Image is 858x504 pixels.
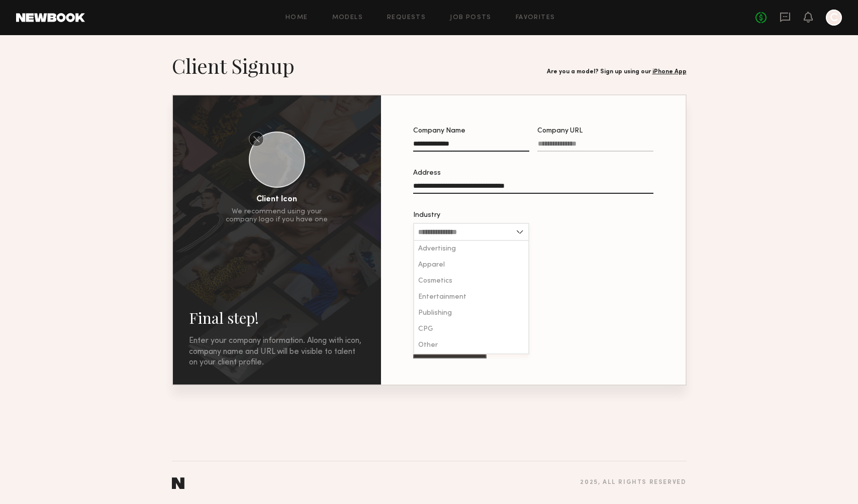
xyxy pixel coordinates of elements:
div: We recommend using your company logo if you have one [226,208,328,224]
input: Company URL [537,140,653,152]
div: Company Name [413,128,529,135]
span: Publishing [418,310,452,317]
div: Company URL [537,128,653,135]
h1: Client Signup [172,53,295,78]
span: Other [418,342,438,349]
span: CPG [418,326,433,333]
div: Client Icon [256,196,297,204]
a: Job Posts [450,15,492,21]
a: Home [285,15,308,21]
button: Reset Avatar [249,132,264,147]
div: Enter your company information. Along with icon, company name and URL will be visible to talent o... [189,336,365,368]
a: C [826,10,842,26]
span: Advertising [418,245,456,253]
a: iPhone App [652,69,687,75]
a: Requests [387,15,426,21]
input: Address [413,182,653,194]
a: Models [332,15,363,21]
div: 2025 , all rights reserved [580,479,686,486]
span: Entertainment [418,294,466,301]
input: Company Name [413,140,529,152]
span: Apparel [418,262,445,269]
a: Favorites [516,15,555,21]
span: Cosmetics [418,278,452,285]
div: Address [413,170,653,177]
h2: Final step! [189,308,365,328]
div: Industry [413,212,529,219]
div: Are you a model? Sign up using our [547,69,687,75]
